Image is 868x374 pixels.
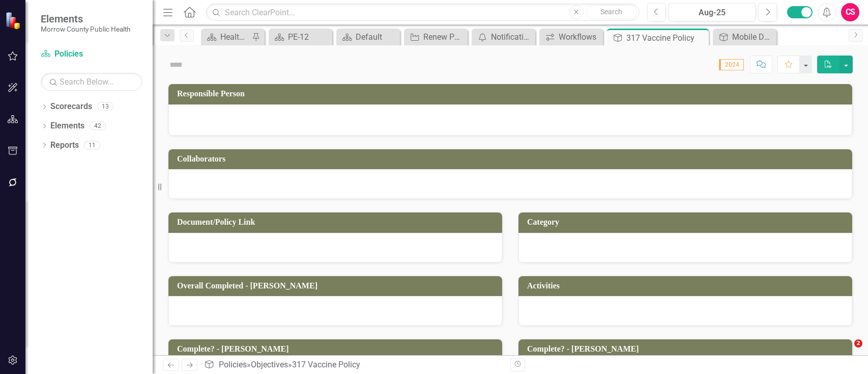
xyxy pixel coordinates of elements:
button: CS [841,3,859,21]
div: Aug-25 [672,7,752,19]
div: 42 [90,122,106,130]
div: Health Equity Plan [220,31,249,43]
span: Elements [41,13,130,25]
span: Search [600,8,622,16]
h3: Responsible Person [177,89,847,98]
h3: Complete? - [PERSON_NAME] [177,344,497,354]
a: Notifications [474,31,533,43]
a: Mobile Data Loggers [715,31,774,43]
h3: Activities [527,281,847,290]
div: Notifications [491,31,533,43]
iframe: Intercom live chat [833,339,858,364]
a: Scorecards [50,101,92,113]
a: Policies [41,48,142,60]
img: Not Defined [168,57,184,73]
input: Search Below... [41,73,142,91]
a: Renew Patagonia Account [407,31,465,43]
div: PE-12 [288,31,330,43]
div: Mobile Data Loggers [732,31,774,43]
div: 317 Vaccine Policy [292,360,360,369]
span: 2 [854,339,862,348]
a: Elements [50,120,84,132]
input: Search ClearPoint... [206,4,639,21]
div: Renew Patagonia Account [423,31,465,43]
img: ClearPoint Strategy [5,11,23,29]
a: Policies [219,360,247,369]
a: PE-12 [271,31,330,43]
h3: Complete? - [PERSON_NAME] [527,344,847,354]
div: Workflows [559,31,600,43]
button: Aug-25 [669,3,756,21]
h3: Document/Policy Link [177,218,497,227]
a: Default [339,31,397,43]
div: 13 [97,102,113,111]
div: Default [356,31,397,43]
h3: Collaborators [177,154,847,164]
small: Morrow County Public Health [41,25,130,33]
span: 2024 [719,59,744,70]
a: Reports [50,140,79,151]
div: » » [204,359,503,371]
h3: Category [527,218,847,227]
button: Search [586,5,637,19]
a: Health Equity Plan [204,31,249,43]
a: Workflows [542,31,600,43]
h3: Overall Completed - [PERSON_NAME] [177,281,497,290]
a: Objectives [251,360,288,369]
div: 11 [84,141,100,149]
div: 317 Vaccine Policy [626,32,706,44]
